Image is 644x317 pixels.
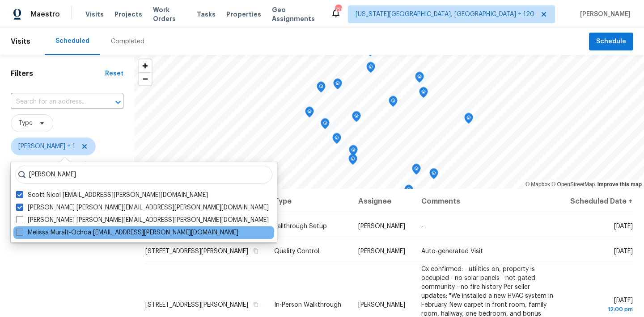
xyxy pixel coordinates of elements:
[226,10,261,19] span: Properties
[274,223,327,229] span: Fallthrough Setup
[139,72,152,85] button: Zoom out
[561,189,633,214] th: Scheduled Date ↑
[568,297,633,314] span: [DATE]
[429,168,438,182] div: Map marker
[464,113,473,127] div: Map marker
[597,181,642,188] a: Improve this map
[18,119,33,128] span: Type
[30,10,60,19] span: Maestro
[11,69,105,78] h1: Filters
[351,189,414,214] th: Assignee
[335,5,341,14] div: 729
[333,79,342,92] div: Map marker
[112,96,124,108] button: Open
[105,69,123,78] div: Reset
[274,248,319,254] span: Quality Control
[568,305,633,314] div: 12:00 pm
[111,37,144,46] div: Completed
[114,10,142,19] span: Projects
[85,10,104,19] span: Visits
[412,164,421,178] div: Map marker
[11,32,30,51] span: Visits
[358,248,405,254] span: [PERSON_NAME]
[551,181,595,188] a: OpenStreetMap
[134,55,644,189] canvas: Map
[16,216,269,225] label: [PERSON_NAME] [PERSON_NAME][EMAIL_ADDRESS][PERSON_NAME][DOMAIN_NAME]
[614,248,633,254] span: [DATE]
[332,133,341,147] div: Map marker
[356,10,534,19] span: [US_STATE][GEOGRAPHIC_DATA], [GEOGRAPHIC_DATA] + 120
[389,96,398,110] div: Map marker
[317,82,326,96] div: Map marker
[421,248,483,254] span: Auto-generated Visit
[11,95,98,109] input: Search for an address...
[358,223,405,229] span: [PERSON_NAME]
[525,181,550,188] a: Mapbox
[352,111,361,125] div: Map marker
[139,59,152,72] button: Zoom in
[145,302,248,308] span: [STREET_ADDRESS][PERSON_NAME]
[614,223,633,229] span: [DATE]
[55,37,89,46] div: Scheduled
[421,223,424,229] span: -
[415,72,424,86] div: Map marker
[414,189,561,214] th: Comments
[596,36,626,47] span: Schedule
[252,247,260,255] button: Copy Address
[576,10,631,19] span: [PERSON_NAME]
[16,191,208,200] label: Scott Nicol [EMAIL_ADDRESS][PERSON_NAME][DOMAIN_NAME]
[139,73,152,85] span: Zoom out
[348,154,357,168] div: Map marker
[404,185,413,199] div: Map marker
[321,118,330,132] div: Map marker
[18,142,75,151] span: [PERSON_NAME] + 1
[366,62,375,76] div: Map marker
[197,11,216,17] span: Tasks
[267,189,351,214] th: Type
[252,300,260,309] button: Copy Address
[589,33,633,51] button: Schedule
[358,302,405,308] span: [PERSON_NAME]
[305,107,314,121] div: Map marker
[16,228,238,237] label: Melissa Muralt-Ochoa [EMAIL_ADDRESS][PERSON_NAME][DOMAIN_NAME]
[153,5,186,23] span: Work Orders
[274,302,341,308] span: In-Person Walkthrough
[349,145,358,159] div: Map marker
[16,203,269,212] label: [PERSON_NAME] [PERSON_NAME][EMAIL_ADDRESS][PERSON_NAME][DOMAIN_NAME]
[272,5,320,23] span: Geo Assignments
[145,248,248,254] span: [STREET_ADDRESS][PERSON_NAME]
[419,87,428,101] div: Map marker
